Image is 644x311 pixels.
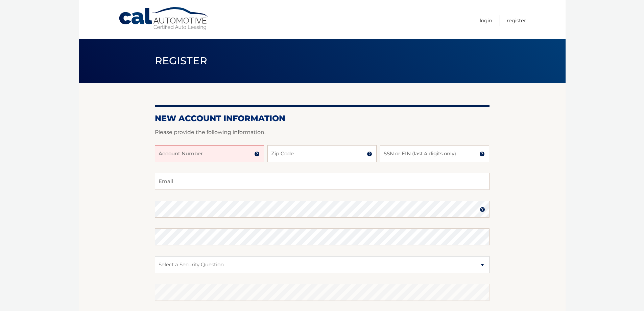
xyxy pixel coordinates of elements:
a: Register [507,15,526,26]
input: Account Number [155,145,264,162]
h2: New Account Information [155,113,490,124]
input: Zip Code [267,145,377,162]
input: Email [155,173,490,190]
img: tooltip.svg [479,151,485,157]
a: Cal Automotive [118,7,210,31]
span: Register [155,54,208,67]
p: Please provide the following information. [155,128,490,137]
img: tooltip.svg [367,151,372,157]
img: tooltip.svg [254,151,260,157]
a: Login [480,15,492,26]
img: tooltip.svg [480,207,485,212]
input: SSN or EIN (last 4 digits only) [380,145,489,162]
